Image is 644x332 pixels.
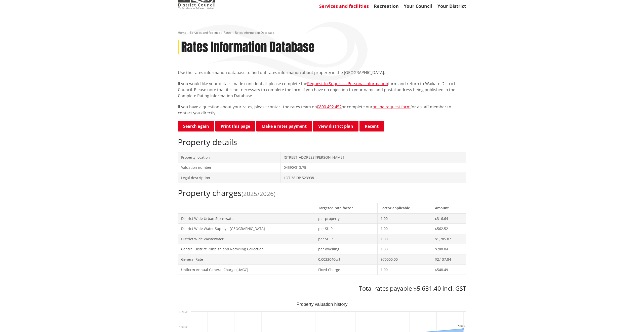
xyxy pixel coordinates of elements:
[178,213,315,224] td: District Wide Urban Stormwater
[242,189,275,198] span: (2025/2026)
[178,31,466,35] nav: breadcrumb
[178,104,466,116] p: If you have a question about your rates, please contact the rates team on or complete our for a s...
[215,121,255,131] button: Print this page
[315,203,378,213] th: Targeted rate factor
[178,70,466,76] p: Use the rates information database to find out rates information about property in the [GEOGRAPHI...
[315,224,378,234] td: per SUIP
[280,162,466,173] td: 04390/313.75
[378,254,432,264] td: 970000.00
[178,254,315,264] td: General Rate
[178,244,315,254] td: Central District Rubbish and Recycling Collection
[256,121,312,131] a: Make a rates payment
[235,30,274,35] span: Rates Information Database
[404,3,432,9] a: Your Council
[432,234,466,244] td: $1,785.87
[178,121,214,131] a: Search again
[432,224,466,234] td: $562.52
[378,234,432,244] td: 1.00
[178,162,281,173] td: Valuation number
[378,203,432,213] th: Factor applicable
[178,173,281,183] td: Legal description
[432,213,466,224] td: $316.64
[178,264,315,275] td: Uniform Annual General Charge (UAGC)
[378,244,432,254] td: 1.00
[313,121,358,131] a: View district plan
[373,104,411,110] a: online request form
[456,324,465,327] text: 970000
[178,152,281,162] td: Property location
[307,81,388,86] a: Request to Suppress Personal Information
[432,203,466,213] th: Amount
[179,325,188,328] text: 1 000k
[359,121,384,131] button: Recent
[280,152,466,162] td: [STREET_ADDRESS][PERSON_NAME]
[315,213,378,224] td: per property
[190,30,220,35] a: Services and facilities
[178,137,466,147] h2: Property details
[178,285,466,292] h3: Total rates payable $5,631.40 incl. GST
[319,3,369,9] a: Services and facilities
[317,104,342,110] a: 0800 492 452
[178,224,315,234] td: District Wide Water Supply - [GEOGRAPHIC_DATA]
[378,224,432,234] td: 1.00
[181,40,314,55] h1: Rates Information Database
[178,81,466,99] p: If you would like your details made confidential, please complete the form and return to Waikato ...
[315,264,378,275] td: Fixed Charge
[378,264,432,275] td: 1.00
[296,302,347,307] text: Property valuation history
[621,311,639,329] iframe: Messenger Launcher
[280,173,466,183] td: LOT 38 DP 523938
[178,234,315,244] td: District Wide Wastewater
[462,328,464,330] path: Sunday, Jun 30, 12:00, 970,000. Capital Value.
[179,310,188,313] text: 1 250k
[178,188,466,198] h2: Property charges
[315,244,378,254] td: per dwelling
[224,30,231,35] a: Rates
[374,3,399,9] a: Recreation
[315,234,378,244] td: per SUIP
[178,30,186,35] a: Home
[378,213,432,224] td: 1.00
[432,254,466,264] td: $2,137.84
[315,254,378,264] td: 0.0022040c/$
[432,264,466,275] td: $548.49
[432,244,466,254] td: $280.04
[437,3,466,9] a: Your District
